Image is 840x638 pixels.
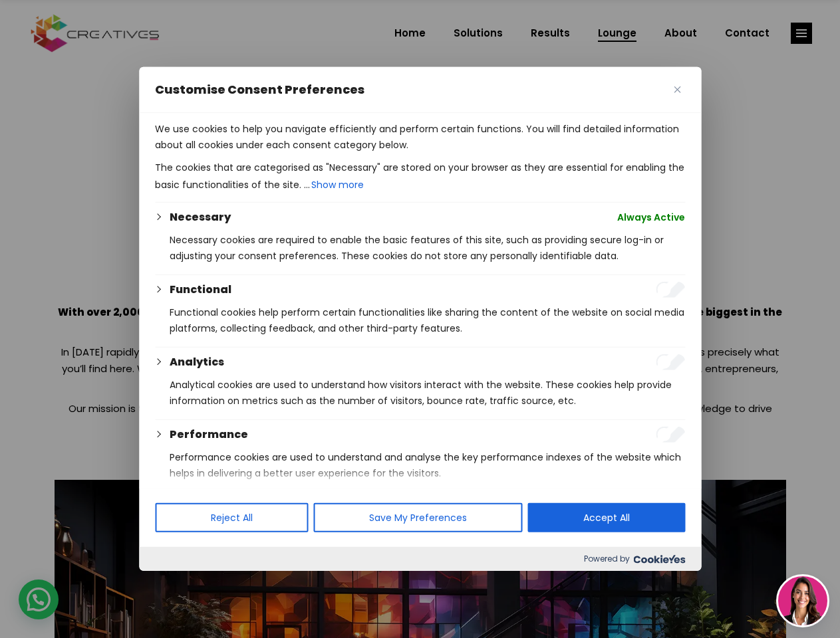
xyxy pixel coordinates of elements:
img: Close [674,86,680,93]
p: The cookies that are categorised as "Necessary" are stored on your browser as they are essential ... [155,159,685,194]
input: Enable Analytics [656,354,685,370]
img: agent [778,576,827,625]
p: We use cookies to help you navigate efficiently and perform certain functions. You will find deta... [155,121,685,153]
button: Reject All [155,503,308,532]
span: Always Active [617,209,685,225]
div: Customise Consent Preferences [139,67,701,571]
div: Powered by [139,547,701,571]
button: Analytics [170,354,224,370]
p: Necessary cookies are required to enable the basic features of this site, such as providing secur... [170,232,685,264]
button: Necessary [170,209,231,225]
p: Functional cookies help perform certain functionalities like sharing the content of the website o... [170,304,685,336]
button: Performance [170,427,248,443]
p: Performance cookies are used to understand and analyse the key performance indexes of the website... [170,449,685,481]
span: Customise Consent Preferences [155,82,364,98]
button: Show more [310,175,365,194]
p: Analytical cookies are used to understand how visitors interact with the website. These cookies h... [170,377,685,409]
img: Cookieyes logo [633,555,685,564]
button: Functional [170,282,231,298]
button: Save My Preferences [313,503,522,532]
button: Accept All [527,503,685,532]
input: Enable Performance [656,427,685,443]
button: Close [669,82,685,98]
input: Enable Functional [656,282,685,298]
